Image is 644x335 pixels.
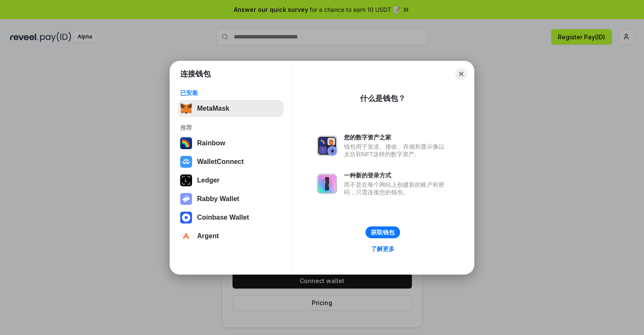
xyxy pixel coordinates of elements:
img: svg+xml,%3Csvg%20width%3D%2228%22%20height%3D%2228%22%20viewBox%3D%220%200%2028%2028%22%20fill%3D... [180,156,192,168]
div: 一种新的登录方式 [344,172,449,179]
button: WalletConnect [178,153,284,170]
button: Ledger [178,172,284,189]
button: Close [455,68,467,80]
div: Argent [197,232,219,240]
div: 了解更多 [371,245,395,253]
div: 获取钱包 [371,229,395,236]
div: 什么是钱包？ [360,93,406,103]
img: svg+xml,%3Csvg%20xmlns%3D%22http%3A%2F%2Fwww.w3.org%2F2000%2Fsvg%22%20fill%3D%22none%22%20viewBox... [180,193,192,205]
div: 已安装 [180,89,281,97]
img: svg+xml,%3Csvg%20xmlns%3D%22http%3A%2F%2Fwww.w3.org%2F2000%2Fsvg%22%20fill%3D%22none%22%20viewBox... [317,136,337,156]
div: Rainbow [197,139,225,147]
img: svg+xml,%3Csvg%20width%3D%2228%22%20height%3D%2228%22%20viewBox%3D%220%200%2028%2028%22%20fill%3D... [180,212,192,223]
div: MetaMask [197,105,229,112]
button: Argent [178,228,284,245]
img: svg+xml,%3Csvg%20fill%3D%22none%22%20height%3D%2233%22%20viewBox%3D%220%200%2035%2033%22%20width%... [180,103,192,114]
img: svg+xml,%3Csvg%20width%3D%22120%22%20height%3D%22120%22%20viewBox%3D%220%200%20120%20120%22%20fil... [180,137,192,149]
button: Rabby Wallet [178,191,284,207]
div: 而不是在每个网站上创建新的账户和密码，只需连接您的钱包。 [344,181,449,196]
img: svg+xml,%3Csvg%20xmlns%3D%22http%3A%2F%2Fwww.w3.org%2F2000%2Fsvg%22%20fill%3D%22none%22%20viewBox... [317,174,337,194]
button: MetaMask [178,100,284,117]
div: 您的数字资产之家 [344,133,449,141]
button: 获取钱包 [365,226,400,238]
div: 推荐 [180,124,281,131]
h1: 连接钱包 [180,69,211,79]
div: 钱包用于发送、接收、存储和显示像以太坊和NFT这样的数字资产。 [344,143,449,158]
div: Ledger [197,177,219,184]
img: svg+xml,%3Csvg%20xmlns%3D%22http%3A%2F%2Fwww.w3.org%2F2000%2Fsvg%22%20width%3D%2228%22%20height%3... [180,174,192,186]
img: svg+xml,%3Csvg%20width%3D%2228%22%20height%3D%2228%22%20viewBox%3D%220%200%2028%2028%22%20fill%3D... [180,230,192,242]
button: Rainbow [178,135,284,152]
button: Coinbase Wallet [178,209,284,226]
div: WalletConnect [197,158,244,166]
div: Rabby Wallet [197,195,239,203]
div: Coinbase Wallet [197,214,249,221]
a: 了解更多 [366,243,400,254]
